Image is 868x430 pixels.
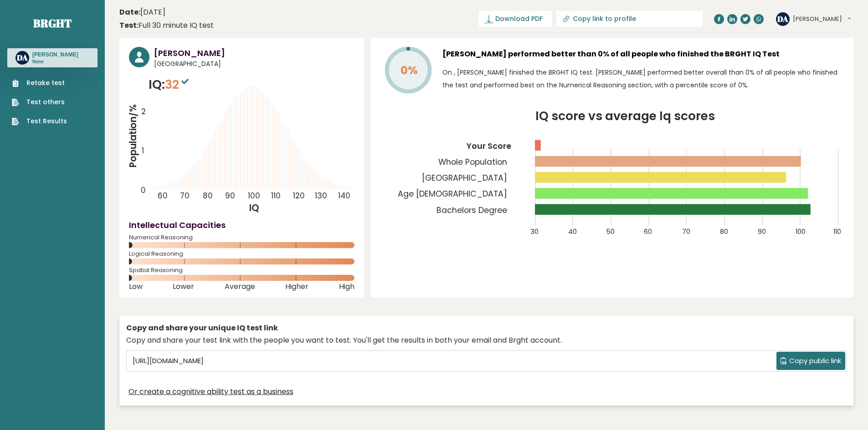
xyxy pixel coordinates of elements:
[119,20,214,31] div: Full 30 minute IQ test
[442,47,844,61] h3: [PERSON_NAME] performed better than 0% of all people who finished the BRGHT IQ Test
[777,13,788,24] text: DA
[129,285,143,288] span: Low
[285,285,308,288] span: Higher
[250,202,260,214] tspan: IQ
[438,157,507,167] tspan: Whole Population
[776,352,845,370] button: Copy public link
[422,172,507,183] tspan: [GEOGRAPHIC_DATA]
[248,190,260,201] tspan: 100
[127,104,139,168] tspan: Population/%
[149,76,191,94] p: IQ:
[339,285,354,288] span: High
[315,190,328,201] tspan: 130
[796,227,806,236] tspan: 100
[126,335,847,346] div: Copy and share your test link with the people you want to test. You'll get the results in both yo...
[535,107,715,124] tspan: IQ score vs average Iq scores
[129,268,354,272] span: Spatial Reasoning
[338,190,350,201] tspan: 140
[568,227,577,236] tspan: 40
[12,97,67,107] a: Test others
[833,227,841,236] tspan: 110
[720,227,728,236] tspan: 80
[129,219,354,231] h4: Intellectual Capacities
[530,227,539,236] tspan: 30
[154,47,354,59] h3: [PERSON_NAME]
[119,7,165,18] time: [DATE]
[442,66,844,91] p: On , [PERSON_NAME] finished the BRGHT IQ test. [PERSON_NAME] performed better overall than 0% of ...
[479,11,552,27] a: Download PDF
[129,236,354,239] span: Numerical Reasoning
[203,190,213,201] tspan: 80
[128,386,293,397] a: Or create a cognitive ability test as a business
[606,227,615,236] tspan: 50
[173,285,194,288] span: Lower
[682,227,690,236] tspan: 70
[12,78,67,88] a: Retake test
[271,190,281,201] tspan: 110
[119,20,139,30] b: Test:
[398,188,507,199] tspan: Age [DEMOGRAPHIC_DATA]
[32,51,78,58] h3: [PERSON_NAME]
[165,76,191,93] span: 32
[33,16,72,30] a: Brght
[32,59,78,65] p: None
[154,59,354,69] span: [GEOGRAPHIC_DATA]
[12,116,67,126] a: Test Results
[141,106,146,117] tspan: 2
[180,190,190,201] tspan: 70
[119,7,140,17] b: Date:
[129,252,354,256] span: Logical Reasoning
[789,356,841,366] span: Copy public link
[495,14,543,24] span: Download PDF
[142,145,144,156] tspan: 1
[158,190,168,201] tspan: 60
[141,185,146,196] tspan: 0
[644,227,652,236] tspan: 60
[225,190,235,201] tspan: 90
[758,227,766,236] tspan: 90
[401,62,418,78] tspan: 0%
[793,15,851,24] button: [PERSON_NAME]
[225,285,255,288] span: Average
[126,323,847,334] div: Copy and share your unique IQ test link
[437,205,507,216] tspan: Bachelors Degree
[17,52,28,63] text: DA
[466,141,511,152] tspan: Your Score
[293,190,305,201] tspan: 120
